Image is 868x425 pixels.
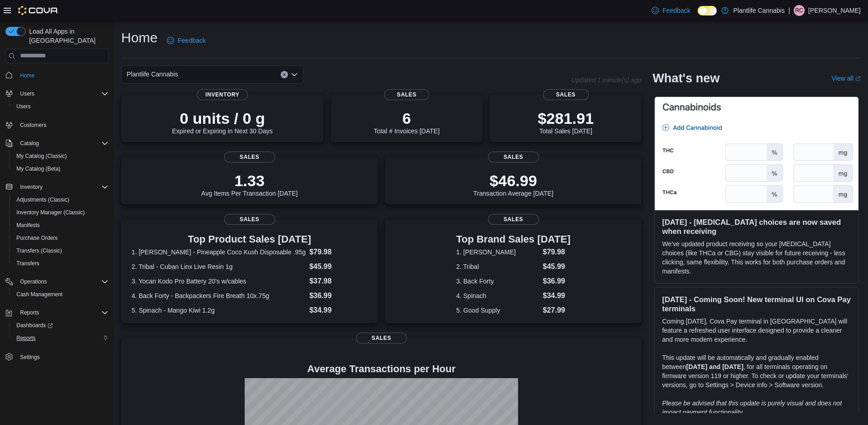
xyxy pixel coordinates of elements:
[16,307,108,318] span: Reports
[20,121,46,129] span: Customers
[20,278,47,285] span: Operations
[698,15,698,16] span: Dark Mode
[16,152,67,160] span: My Catalog (Classic)
[538,109,594,127] p: $281.91
[20,309,39,316] span: Reports
[224,214,275,225] span: Sales
[16,196,69,203] span: Adjustments (Classic)
[733,5,785,16] p: Plantlife Cannabis
[13,220,43,231] a: Manifests
[20,183,42,191] span: Inventory
[456,306,539,315] dt: 5. Good Supply
[456,234,570,245] h3: Top Brand Sales [DATE]
[178,36,205,45] span: Feedback
[16,70,38,81] a: Home
[121,29,158,47] h1: Home
[2,350,112,363] button: Settings
[13,233,108,243] span: Purchase Orders
[356,333,407,344] span: Sales
[281,71,288,78] button: Clear input
[13,151,71,162] a: My Catalog (Classic)
[2,87,112,100] button: Users
[132,262,306,271] dt: 2. Tribal - Cuban Linx Live Resin 1g
[16,103,31,110] span: Users
[855,76,861,81] svg: External link
[13,320,108,331] span: Dashboards
[374,109,439,135] div: Total # Invoices [DATE]
[16,119,108,131] span: Customers
[473,172,554,197] div: Transaction Average [DATE]
[13,194,73,205] a: Adjustments (Classic)
[163,31,209,50] a: Feedback
[16,334,36,342] span: Reports
[13,207,108,218] span: Inventory Manager (Classic)
[543,261,570,272] dd: $45.99
[291,71,298,78] button: Open list of options
[384,89,430,100] span: Sales
[2,181,112,193] button: Inventory
[16,276,51,287] button: Operations
[456,291,539,300] dt: 4. Spinach
[16,222,40,229] span: Manifests
[18,6,59,15] img: Cova
[795,5,803,16] span: RC
[794,5,805,16] div: Robert Cadieux
[20,90,34,97] span: Users
[662,218,851,236] h3: [DATE] - [MEDICAL_DATA] choices are now saved when receiving
[16,276,108,287] span: Operations
[16,260,39,267] span: Transfers
[16,291,62,298] span: Cash Management
[201,172,298,197] div: Avg Items Per Transaction [DATE]
[2,306,112,319] button: Reports
[172,109,273,135] div: Expired or Expiring in Next 30 Days
[224,152,275,162] span: Sales
[13,101,34,112] a: Users
[662,400,842,416] em: Please be advised that this update is purely visual and does not impact payment functionality.
[9,244,112,257] button: Transfers (Classic)
[652,71,719,86] h2: What's new
[309,261,367,272] dd: $45.99
[543,89,589,100] span: Sales
[456,277,539,286] dt: 3. Back Forty
[127,69,178,80] span: Plantlife Cannabis
[5,65,108,387] nav: Complex example
[16,138,108,149] span: Catalog
[13,233,62,243] a: Purchase Orders
[2,137,112,150] button: Catalog
[456,248,539,257] dt: 1. [PERSON_NAME]
[16,138,42,149] button: Catalog
[13,289,108,300] span: Cash Management
[13,245,66,256] a: Transfers (Classic)
[648,1,694,20] a: Feedback
[663,6,690,15] span: Feedback
[456,262,539,271] dt: 2. Tribal
[16,88,108,99] span: Users
[16,88,38,99] button: Users
[543,276,570,287] dd: $36.99
[13,207,88,218] a: Inventory Manager (Classic)
[9,162,112,175] button: My Catalog (Beta)
[13,320,56,331] a: Dashboards
[543,305,570,316] dd: $27.99
[13,289,66,300] a: Cash Management
[662,295,851,313] h3: [DATE] - Coming Soon! New terminal UI on Cova Pay terminals
[9,193,112,206] button: Adjustments (Classic)
[16,70,108,81] span: Home
[132,277,306,286] dt: 3. Yocan Kodo Pro Battery 20's w/cables
[172,109,273,127] p: 0 units / 0 g
[128,364,634,374] h4: Average Transactions per Hour
[543,290,570,301] dd: $34.99
[16,182,108,192] span: Inventory
[488,214,539,225] span: Sales
[309,305,367,316] dd: $34.99
[26,27,108,45] span: Load All Apps in [GEOGRAPHIC_DATA]
[16,322,53,329] span: Dashboards
[13,258,43,269] a: Transfers
[9,288,112,301] button: Cash Management
[9,219,112,232] button: Manifests
[16,165,61,172] span: My Catalog (Beta)
[132,234,367,245] h3: Top Product Sales [DATE]
[13,333,39,344] a: Reports
[16,182,46,192] button: Inventory
[13,101,108,112] span: Users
